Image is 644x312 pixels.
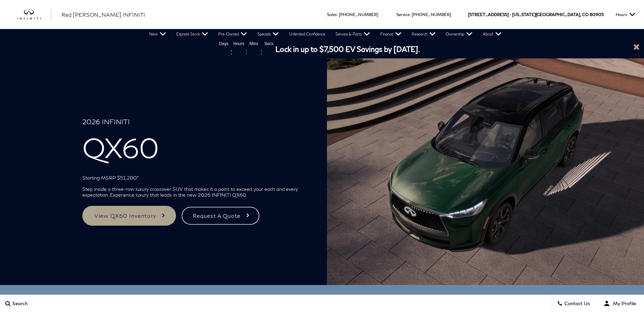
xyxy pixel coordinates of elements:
[327,58,644,285] img: 2026 INFINITI QX60
[230,47,232,57] span: :
[275,45,420,53] span: Lock in up to $7,500 EV Savings by [DATE].
[563,301,590,307] span: Contact Us
[412,12,451,17] a: [PHONE_NUMBER]
[396,12,410,17] span: Service
[595,295,644,312] button: user-profile-menu
[252,29,284,39] a: Specials
[144,29,171,39] a: New
[17,9,51,20] img: INFINITI
[632,43,641,51] a: Close
[82,117,301,169] h1: QX60
[11,301,28,307] span: Search
[82,117,301,131] span: 2026 INFINITI
[17,9,51,20] a: infiniti
[441,29,478,39] a: Ownership
[181,206,260,226] a: Request A Quote
[339,12,378,17] a: [PHONE_NUMBER]
[337,12,338,17] span: :
[468,12,604,17] a: [STREET_ADDRESS] • [US_STATE][GEOGRAPHIC_DATA], CO 80905
[245,47,247,57] span: :
[610,301,636,307] span: My Profile
[247,41,260,47] span: Mins
[82,186,301,198] p: Step inside a three-row luxury crossover SUV that makes it a point to exceed your each and every ...
[284,29,330,39] a: Unlimited Confidence
[61,11,145,19] a: Red [PERSON_NAME] INFINITI
[375,29,407,39] a: Finance
[232,41,245,47] span: Hours
[217,41,230,47] span: Days
[330,29,375,39] a: Service & Parts
[478,29,507,39] a: About
[61,11,145,18] span: Red [PERSON_NAME] INFINITI
[144,29,507,39] nav: Main Navigation
[327,12,337,17] span: Sales
[260,47,262,57] span: :
[213,29,252,39] a: Pre-Owned
[82,175,301,181] p: Starting MSRP $51,200*
[262,41,275,47] span: Secs
[82,206,176,226] a: View QX60 Inventory
[407,29,441,39] a: Research
[171,29,213,39] a: Express Store
[410,12,411,17] span: :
